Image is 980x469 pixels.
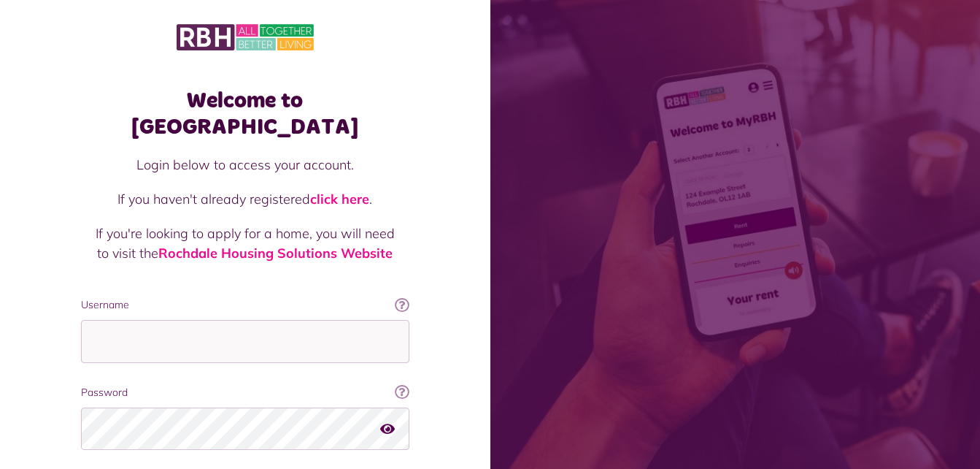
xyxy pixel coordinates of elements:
h1: Welcome to [GEOGRAPHIC_DATA] [81,88,409,140]
a: click here [310,191,369,207]
p: If you're looking to apply for a home, you will need to visit the [96,224,395,263]
p: If you haven't already registered . [96,189,395,209]
p: Login below to access your account. [96,155,395,175]
img: MyRBH [177,22,314,53]
label: Username [81,297,409,313]
label: Password [81,385,409,400]
a: Rochdale Housing Solutions Website [158,245,393,262]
